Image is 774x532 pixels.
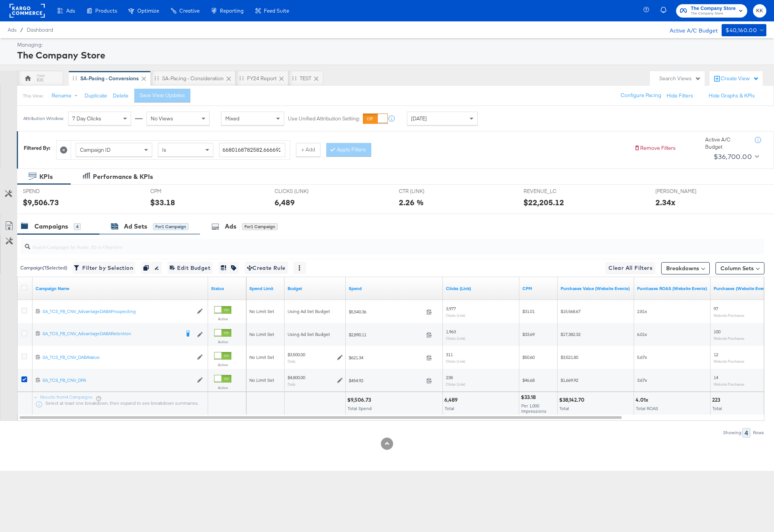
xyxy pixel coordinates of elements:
span: $31.01 [522,308,535,314]
span: 7 Day Clicks [72,115,101,122]
sub: Website Purchases [714,382,745,386]
label: Active [214,362,231,367]
div: The Company Store [17,49,764,62]
div: Showing: [723,430,742,435]
sub: Website Purchases [714,359,745,363]
div: Attribution Window: [23,116,64,121]
input: Search Campaigns by Name, ID or Objective [30,236,696,251]
a: The maximum amount you're willing to spend on your ads, on average each day or over the lifetime ... [288,285,343,292]
span: Optimize [137,8,159,14]
button: Create Rule [245,262,288,274]
span: 238 [446,375,453,380]
span: $15,568.67 [561,308,580,314]
div: $9,506.73 [23,197,59,208]
div: Drag to reorder tab [154,76,159,80]
div: Using Ad Set Budget [288,308,343,315]
div: SA-Pacing - Conversions [80,75,139,82]
a: Dashboard [27,27,53,33]
span: Reporting [220,8,244,14]
span: Total ROAS [636,405,658,411]
span: Creative [179,8,200,14]
div: SA-Pacing - Consideration [162,75,224,82]
div: Using Ad Set Budget [288,331,343,337]
span: 2.81x [637,308,647,314]
button: Clear All Filters [605,262,655,274]
span: Filter by Selection [75,263,133,273]
div: for 1 Campaign [153,223,189,230]
div: 4 [74,223,81,230]
a: The average cost you've paid to have 1,000 impressions of your ad. [522,285,554,292]
span: No Limit Set [249,354,274,360]
div: 4 [742,428,750,438]
div: Managing: [17,41,764,49]
div: Performance & KPIs [93,172,153,181]
div: This View: [23,93,43,99]
div: 6,489 [444,396,460,404]
button: Delete [113,92,128,99]
span: Edit Budget [170,263,210,273]
div: Active A/C Budget [705,136,747,150]
div: SA_TCS_FB_CNV_DPA [42,377,193,383]
span: No Limit Set [249,331,274,337]
div: KPIs [39,172,53,181]
button: Hide Filters [667,92,693,99]
div: $33.18 [521,394,538,401]
span: $33.69 [522,331,535,337]
span: No Limit Set [249,377,274,383]
div: Campaigns [34,222,68,231]
span: CPM [150,188,208,195]
div: SA_TCS_FB_CNV_DABAValue [42,354,193,360]
a: SA_TCS_FB_CNV_DPA [42,377,193,384]
span: Ads [8,27,16,33]
span: Clear All Filters [608,263,652,273]
sub: Clicks (Link) [446,382,465,386]
span: $46.68 [522,377,535,383]
button: Remove Filters [634,144,676,152]
div: 2.26 % [399,197,424,208]
div: $38,142.70 [559,396,587,404]
button: Column Sets [715,262,764,274]
span: 311 [446,352,453,357]
div: 4.01x [636,396,650,404]
div: $3,500.00 [288,352,305,358]
span: No Limit Set [249,308,274,314]
input: Enter a search term [219,143,285,157]
div: Ad Sets [124,222,147,231]
span: 14 [714,375,718,380]
span: $5,540.36 [349,309,423,315]
span: $1,669.92 [561,377,578,383]
div: 2.34x [655,197,675,208]
button: + Add [296,143,320,157]
div: Filtered By: [24,144,50,152]
label: Active [214,339,231,344]
span: 6.01x [637,331,647,337]
div: Rows [753,430,764,435]
sub: Website Purchases [714,336,745,341]
sub: Website Purchases [714,313,745,318]
span: KK [756,6,763,15]
div: TEST [300,75,311,82]
a: If set, this is the maximum spend for your campaign. [249,285,281,292]
button: Duplicate [85,92,107,99]
span: $454.92 [349,378,423,383]
span: $2,890.11 [349,332,423,337]
span: 1,963 [446,329,456,334]
span: Total [712,405,722,411]
span: The Company Store [691,5,736,13]
div: Drag to reorder tab [292,76,296,80]
div: $36,700.00 [714,151,752,162]
a: SA_TCS_FB_CNV_AdvantageDABARetention [42,331,180,338]
span: $621.34 [349,355,423,360]
a: Shows the current state of your Ad Campaign. [211,285,243,292]
span: 3.67x [637,377,647,383]
span: Create Rule [247,263,286,273]
span: Products [95,8,117,14]
div: $9,506.73 [347,396,373,404]
div: Search Views [659,75,701,82]
div: Campaign ( 1 Selected) [20,264,67,271]
div: $40,160.00 [725,26,757,35]
div: $4,800.00 [288,375,305,381]
div: Create View [721,75,759,83]
sub: Clicks (Link) [446,359,465,363]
